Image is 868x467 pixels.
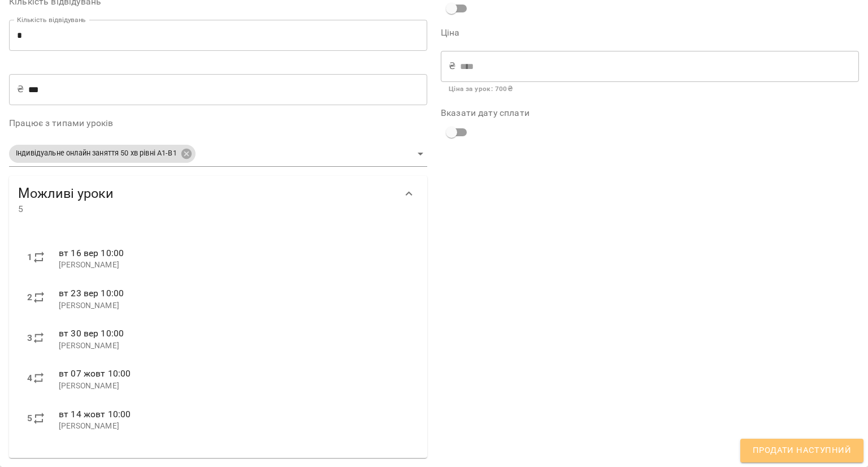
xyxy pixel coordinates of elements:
b: Ціна за урок : 700 ₴ [449,85,513,93]
label: 4 [27,371,32,385]
span: Індивідуальне онлайн заняття 50 хв рівні А1-В1 [9,148,184,159]
label: 5 [27,412,32,425]
p: [PERSON_NAME] [59,300,409,312]
p: ₴ [17,83,24,96]
p: [PERSON_NAME] [59,340,409,352]
span: вт 30 вер 10:00 [59,328,124,339]
span: вт 07 жовт 10:00 [59,368,131,379]
p: [PERSON_NAME] [59,260,409,271]
span: вт 14 жовт 10:00 [59,409,131,420]
p: ₴ [449,59,455,73]
button: Продати наступний [740,439,863,462]
label: 1 [27,250,32,264]
p: [PERSON_NAME] [59,380,409,392]
span: вт 16 вер 10:00 [59,248,124,258]
label: 2 [27,291,32,304]
div: Індивідуальне онлайн заняття 50 хв рівні А1-В1 [9,141,427,167]
p: [PERSON_NAME] [59,421,409,432]
label: Ціна [441,28,859,37]
label: Працює з типами уроків [9,119,427,128]
label: 3 [27,331,32,345]
div: Індивідуальне онлайн заняття 50 хв рівні А1-В1 [9,145,196,163]
button: Show more [396,180,423,207]
span: вт 23 вер 10:00 [59,288,124,299]
span: Можливі уроки [18,185,396,202]
label: Вказати дату сплати [441,109,859,118]
span: 5 [18,202,396,216]
span: Продати наступний [753,443,851,458]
